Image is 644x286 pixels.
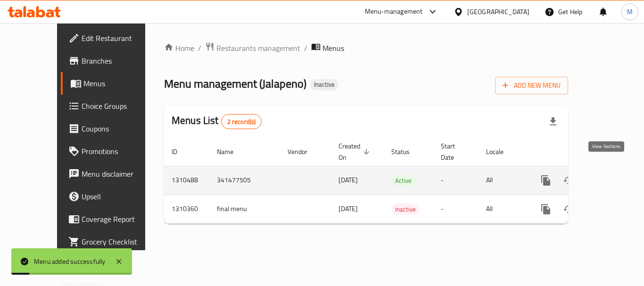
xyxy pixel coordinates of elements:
[164,42,568,54] nav: breadcrumb
[198,42,201,54] li: /
[391,175,415,186] span: Active
[503,80,561,91] span: Add New Menu
[164,73,306,94] span: Menu management ( Jalapeno )
[221,114,262,129] div: Total records count
[205,42,300,54] a: Restaurants management
[82,236,157,247] span: Grocery Checklist
[557,198,580,221] button: Change Status
[535,198,557,221] button: more
[82,33,157,44] span: Edit Restaurant
[391,146,422,157] span: Status
[557,169,580,192] button: Change Status
[433,195,479,223] td: -
[495,77,568,94] button: Add New Menu
[310,81,339,89] span: Inactive
[222,117,262,126] span: 2 record(s)
[391,204,420,215] span: Inactive
[217,146,246,157] span: Name
[365,6,423,17] div: Menu-management
[82,123,157,134] span: Coupons
[339,140,372,163] span: Created On
[61,95,165,117] a: Choice Groups
[304,42,307,54] li: /
[209,166,280,195] td: 341477505
[61,163,165,185] a: Menu disclaimer
[209,195,280,223] td: final menu
[467,7,529,17] div: [GEOGRAPHIC_DATA]
[82,146,157,157] span: Promotions
[479,166,527,195] td: All
[172,146,190,157] span: ID
[164,166,209,195] td: 1310488
[535,169,557,192] button: more
[61,230,165,253] a: Grocery Checklist
[61,72,165,95] a: Menus
[61,27,165,49] a: Edit Restaurant
[172,114,262,129] h2: Menus List
[441,140,467,163] span: Start Date
[82,191,157,202] span: Upsell
[82,100,157,112] span: Choice Groups
[322,42,344,54] span: Menus
[82,213,157,225] span: Coverage Report
[542,110,564,133] div: Export file
[34,256,106,267] div: Menu added successfully
[627,7,633,17] span: M
[61,185,165,208] a: Upsell
[164,195,209,223] td: 1310360
[339,203,358,215] span: [DATE]
[391,175,415,186] div: Active
[288,146,320,157] span: Vendor
[164,138,633,224] table: enhanced table
[216,42,300,54] span: Restaurants management
[61,140,165,163] a: Promotions
[61,208,165,230] a: Coverage Report
[164,42,194,54] a: Home
[310,79,339,90] div: Inactive
[61,49,165,72] a: Branches
[433,166,479,195] td: -
[479,195,527,223] td: All
[83,78,157,89] span: Menus
[82,168,157,180] span: Menu disclaimer
[527,138,633,166] th: Actions
[61,117,165,140] a: Coupons
[486,146,516,157] span: Locale
[82,55,157,66] span: Branches
[339,174,358,186] span: [DATE]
